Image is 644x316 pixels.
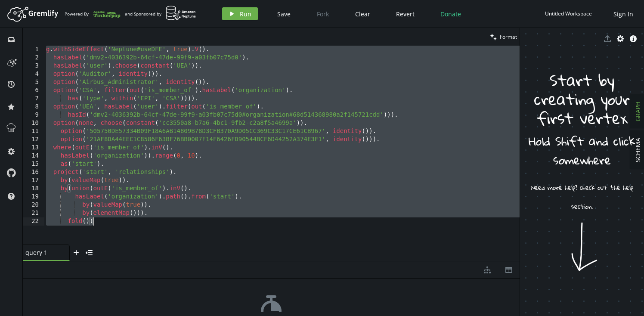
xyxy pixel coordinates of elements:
[23,46,44,54] div: 1
[25,248,60,257] span: query 1
[317,10,329,18] span: Fork
[23,217,44,226] div: 22
[23,193,44,201] div: 19
[396,10,415,18] span: Revert
[23,127,44,136] div: 11
[23,144,44,152] div: 13
[613,10,633,18] span: Sign In
[23,201,44,209] div: 20
[222,7,258,20] button: Run
[355,10,370,18] span: Clear
[271,7,297,20] button: Save
[390,7,421,20] button: Revert
[277,10,291,18] span: Save
[310,7,336,20] button: Fork
[23,119,44,127] div: 10
[23,70,44,78] div: 4
[166,6,196,21] img: AWS Neptune
[23,111,44,119] div: 9
[609,7,638,20] button: Sign In
[23,209,44,217] div: 21
[23,136,44,144] div: 12
[23,95,44,103] div: 7
[23,87,44,95] div: 6
[440,10,461,18] span: Donate
[23,160,44,168] div: 15
[545,10,592,17] div: Untitled Workspace
[434,7,468,20] button: Donate
[23,54,44,62] div: 2
[240,10,251,18] span: Run
[23,103,44,111] div: 8
[634,102,642,121] span: GRAPH
[125,6,196,22] div: and Sponsored by
[23,152,44,160] div: 14
[65,6,121,22] div: Powered By
[23,62,44,70] div: 3
[487,28,520,46] button: Format
[500,33,517,40] span: Format
[23,168,44,177] div: 16
[23,78,44,87] div: 5
[634,138,642,162] span: SCHEMA
[349,7,377,20] button: Clear
[23,185,44,193] div: 18
[23,177,44,185] div: 17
